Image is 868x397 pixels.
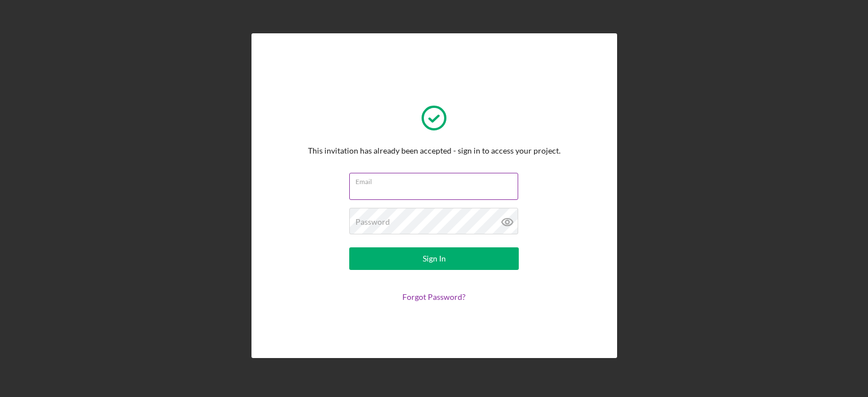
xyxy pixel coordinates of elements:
[355,217,390,226] label: Password
[355,173,518,186] label: Email
[402,292,466,302] a: Forgot Password?
[308,146,561,155] div: This invitation has already been accepted - sign in to access your project.
[423,247,446,270] div: Sign In
[349,247,519,270] button: Sign In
